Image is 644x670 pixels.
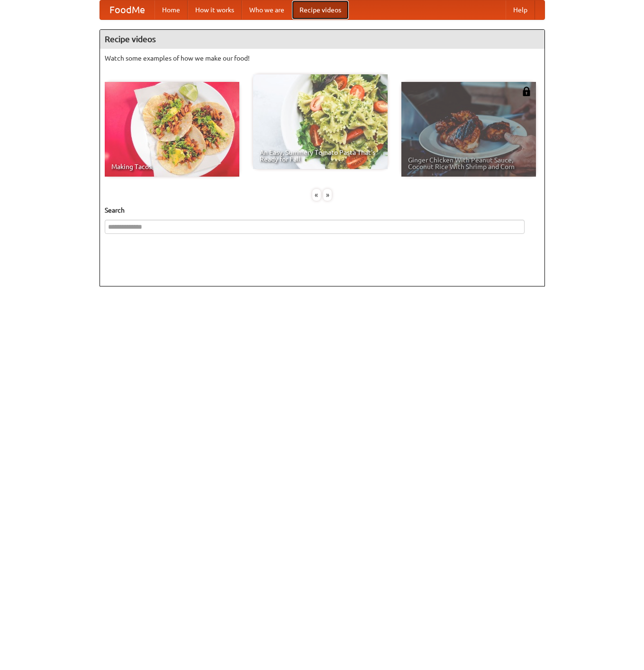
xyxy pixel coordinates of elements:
span: An Easy, Summery Tomato Pasta That's Ready for Fall [260,149,381,162]
img: 483408.png [522,87,531,96]
div: « [312,189,321,201]
a: FoodMe [100,0,154,19]
a: Recipe videos [292,0,349,19]
span: Making Tacos [111,163,233,170]
a: Help [506,0,535,19]
a: An Easy, Summery Tomato Pasta That's Ready for Fall [253,74,388,169]
h4: Recipe videos [100,30,544,49]
a: How it works [188,0,242,19]
a: Making Tacos [105,82,239,177]
div: » [323,189,332,201]
a: Who we are [242,0,292,19]
a: Home [154,0,188,19]
h5: Search [105,205,540,215]
p: Watch some examples of how we make our food! [105,54,540,63]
